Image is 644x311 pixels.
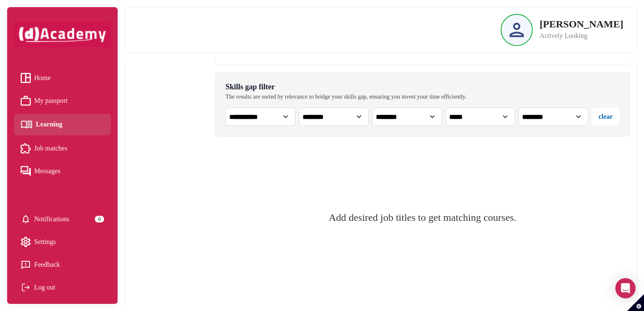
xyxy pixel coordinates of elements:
img: feedback [21,260,31,270]
img: Messages icon [21,166,31,176]
img: Log out [21,282,31,292]
a: Messages iconMessages [21,165,104,177]
span: Settings [34,236,56,248]
img: My passport icon [21,96,31,106]
span: Messages [34,165,60,177]
p: Actively Looking [539,31,623,41]
a: My passport iconMy passport [21,94,104,107]
img: Home icon [21,73,31,83]
h4: Add desired job titles to get matching courses. [329,212,516,224]
img: Job matches icon [21,143,31,153]
div: Skills gap filter [225,83,467,92]
img: dAcademy [14,21,111,47]
img: Learning icon [21,117,32,132]
div: Log out [21,281,104,294]
span: Home [34,72,51,84]
button: clear [592,107,620,126]
a: Feedback [21,258,104,271]
p: [PERSON_NAME] [539,19,623,29]
a: Home iconHome [21,72,104,84]
a: Learning iconLearning [21,117,104,132]
a: Job matches iconJob matches [21,142,104,155]
span: Notifications [34,213,70,225]
span: Job matches [34,142,67,155]
span: My passport [34,94,68,107]
div: clear [598,111,613,123]
img: Profile [510,23,524,37]
button: Set cookie preferences [627,294,644,311]
span: Learning [36,118,62,131]
img: setting [21,214,31,224]
div: The results are sorted by relevance to bridge your skills gap, ensuring you invest your time effi... [225,94,467,101]
div: 0 [95,216,104,223]
img: setting [21,237,31,247]
div: Open Intercom Messenger [615,278,636,298]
